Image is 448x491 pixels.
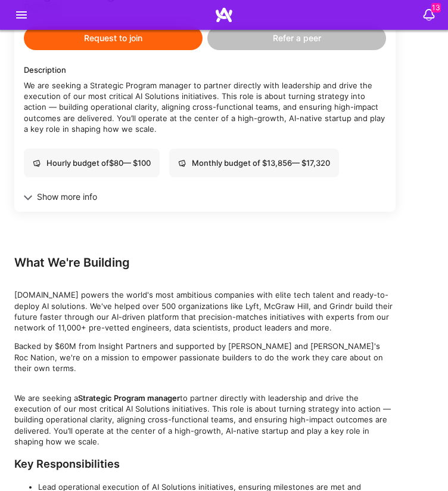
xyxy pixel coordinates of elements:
[14,289,396,333] p: [DOMAIN_NAME] powers the world's most ambitious companies with elite tech talent and ready-to-dep...
[78,393,180,403] strong: Strategic Program manager
[216,7,232,23] img: Home
[14,341,396,373] p: Backed by $60M from Insight Partners and supported by [PERSON_NAME] and [PERSON_NAME]'s Roc Natio...
[33,159,41,167] i: icon Cash
[178,158,330,168] div: Monthly budget of $ 13,856 — $ 17,320
[14,458,396,471] h3: Key Responsibilities
[33,158,151,168] div: Hourly budget of $ 80 — $ 100
[417,3,441,27] img: bell
[14,393,396,447] p: We are seeking a to partner directly with leadership and drive the execution of our most critical...
[178,159,186,167] i: icon Cash
[24,64,386,75] div: Description
[14,8,29,22] i: icon Menu
[14,255,396,270] div: What We're Building
[24,193,32,202] i: icon Chevron
[24,26,203,50] button: Request to join
[431,3,441,13] span: 13
[24,80,386,134] div: We are seeking a Strategic Program manager to partner directly with leadership and drive the exec...
[207,26,386,50] button: Refer a peer
[24,192,386,202] div: Show more info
